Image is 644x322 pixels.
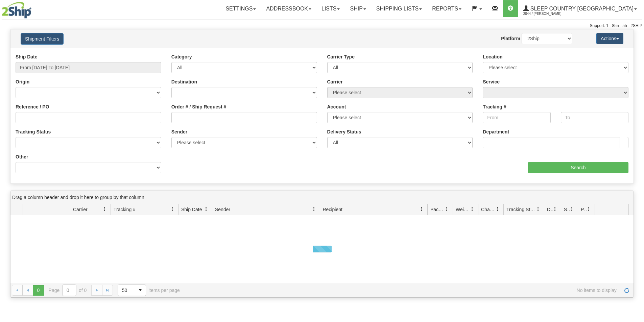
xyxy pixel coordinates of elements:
[33,285,44,296] span: Page 0
[456,206,470,213] span: Weight
[122,287,131,294] span: 50
[427,0,467,17] a: Reports
[528,162,628,173] input: Search
[561,112,628,123] input: To
[501,35,520,42] label: Platform
[135,285,146,296] span: select
[16,53,38,60] label: Ship Date
[10,191,634,204] div: grid grouping header
[323,206,342,213] span: Recipient
[171,53,192,60] label: Category
[171,128,187,135] label: Sender
[621,285,632,296] a: Refresh
[171,103,226,110] label: Order # / Ship Request #
[200,203,212,215] a: Ship Date filter column settings
[261,0,316,17] a: Addressbook
[483,103,506,110] label: Tracking #
[167,203,178,215] a: Tracking # filter column settings
[181,206,202,213] span: Ship Date
[215,206,230,213] span: Sender
[49,284,87,296] span: Page of 0
[171,78,197,85] label: Destination
[564,206,570,213] span: Shipment Issues
[483,53,502,60] label: Location
[16,153,28,160] label: Other
[549,203,561,215] a: Delivery Status filter column settings
[308,203,320,215] a: Sender filter column settings
[189,288,617,293] span: No items to display
[416,203,427,215] a: Recipient filter column settings
[114,206,136,213] span: Tracking #
[628,126,643,195] iframe: chat widget
[99,203,111,215] a: Carrier filter column settings
[529,6,634,11] span: Sleep Country [GEOGRAPHIC_DATA]
[16,103,49,110] label: Reference / PO
[483,112,550,123] input: From
[2,23,642,29] div: Support: 1 - 855 - 55 - 2SHIP
[441,203,453,215] a: Packages filter column settings
[2,2,31,19] img: logo2044.jpg
[483,128,509,135] label: Department
[16,128,51,135] label: Tracking Status
[506,206,536,213] span: Tracking Status
[327,78,343,85] label: Carrier
[327,53,355,60] label: Carrier Type
[16,78,29,85] label: Origin
[581,206,587,213] span: Pickup Status
[327,128,361,135] label: Delivery Status
[547,206,553,213] span: Delivery Status
[467,203,478,215] a: Weight filter column settings
[523,10,574,17] span: 2044 / [PERSON_NAME]
[118,284,180,296] span: items per page
[518,0,642,17] a: Sleep Country [GEOGRAPHIC_DATA] 2044 / [PERSON_NAME]
[430,206,445,213] span: Packages
[345,0,371,17] a: Ship
[21,33,64,45] button: Shipment Filters
[73,206,88,213] span: Carrier
[220,0,261,17] a: Settings
[566,203,578,215] a: Shipment Issues filter column settings
[483,78,500,85] label: Service
[583,203,595,215] a: Pickup Status filter column settings
[118,284,146,296] span: Page sizes drop down
[596,33,623,44] button: Actions
[532,203,544,215] a: Tracking Status filter column settings
[316,0,345,17] a: Lists
[371,0,427,17] a: Shipping lists
[327,103,346,110] label: Account
[481,206,495,213] span: Charge
[492,203,503,215] a: Charge filter column settings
